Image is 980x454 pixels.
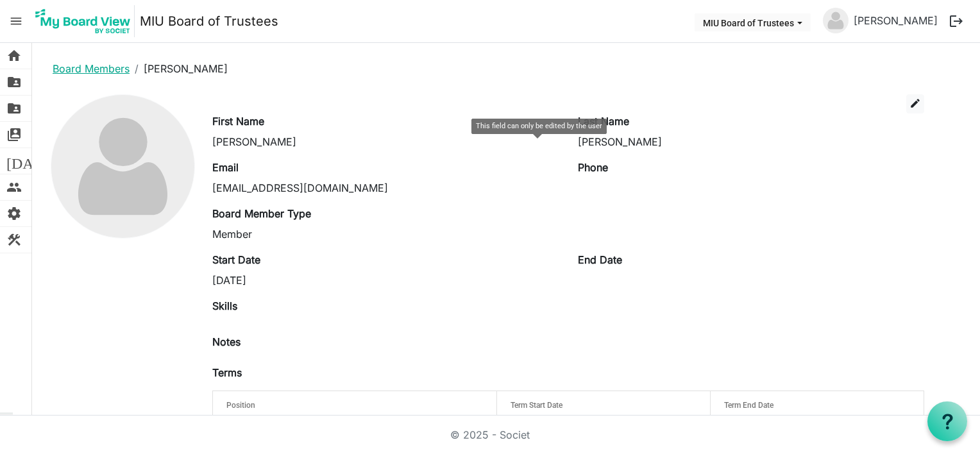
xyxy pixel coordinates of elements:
[511,401,562,410] span: Term Start Date
[849,8,943,33] a: [PERSON_NAME]
[6,227,22,253] span: construction
[130,61,228,76] li: [PERSON_NAME]
[212,134,559,149] div: [PERSON_NAME]
[226,401,255,410] span: Position
[31,5,135,37] img: My Board View Logo
[472,119,606,133] div: This field can only be edited by the user
[943,8,970,35] button: logout
[51,95,194,238] img: no-profile-picture.svg
[695,13,811,31] button: MIU Board of Trustees dropdownbutton
[906,94,924,113] button: edit
[212,365,242,380] label: Terms
[212,298,237,314] label: Skills
[212,113,264,129] label: First Name
[6,201,22,226] span: settings
[578,252,622,267] label: End Date
[6,174,22,200] span: people
[4,9,28,33] span: menu
[212,252,260,267] label: Start Date
[578,113,629,129] label: Last Name
[212,180,559,196] div: [EMAIL_ADDRESS][DOMAIN_NAME]
[212,334,241,349] label: Notes
[823,8,849,33] img: no-profile-picture.svg
[212,226,559,242] div: Member
[6,96,22,121] span: folder_shared
[6,148,56,174] span: [DATE]
[450,428,530,441] a: © 2025 - Societ
[140,8,278,34] a: MIU Board of Trustees
[53,62,130,75] a: Board Members
[212,206,311,221] label: Board Member Type
[212,273,559,288] div: [DATE]
[6,122,22,147] span: switch_account
[6,69,22,95] span: folder_shared
[212,160,239,175] label: Email
[724,401,773,410] span: Term End Date
[578,134,924,149] div: [PERSON_NAME]
[909,97,921,109] span: edit
[578,160,608,175] label: Phone
[31,5,140,37] a: My Board View Logo
[6,43,22,69] span: home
